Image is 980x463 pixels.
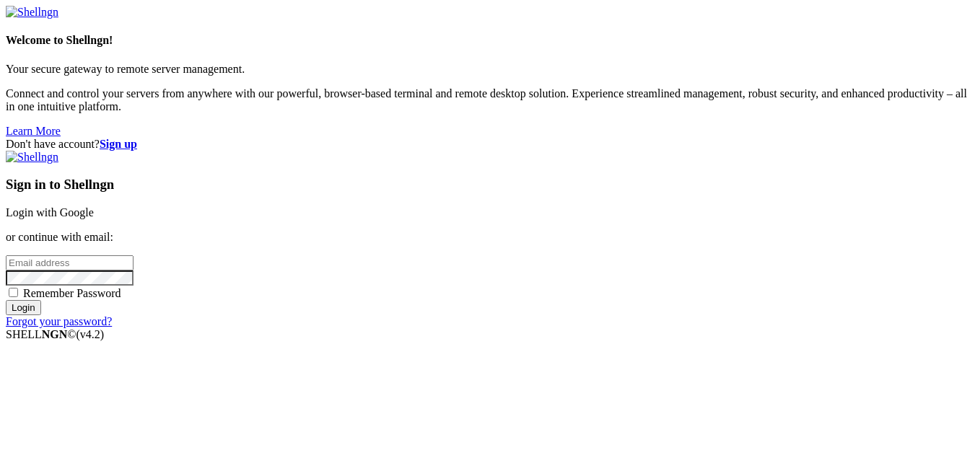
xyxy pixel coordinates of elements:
h3: Sign in to Shellngn [6,177,974,193]
p: Your secure gateway to remote server management. [6,63,974,76]
span: 4.2.0 [76,328,105,340]
b: NGN [42,328,68,340]
p: or continue with email: [6,231,974,244]
input: Login [6,300,41,315]
a: Forgot your password? [6,315,112,327]
img: Shellngn [6,151,58,164]
h4: Welcome to Shellngn! [6,34,974,47]
input: Email address [6,255,134,270]
a: Login with Google [6,206,94,219]
span: Remember Password [23,287,121,299]
div: Don't have account? [6,138,974,151]
a: Learn More [6,125,61,137]
p: Connect and control your servers from anywhere with our powerful, browser-based terminal and remo... [6,87,974,113]
span: SHELL © [6,328,104,340]
a: Sign up [100,138,137,150]
img: Shellngn [6,6,58,19]
input: Remember Password [9,288,18,297]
